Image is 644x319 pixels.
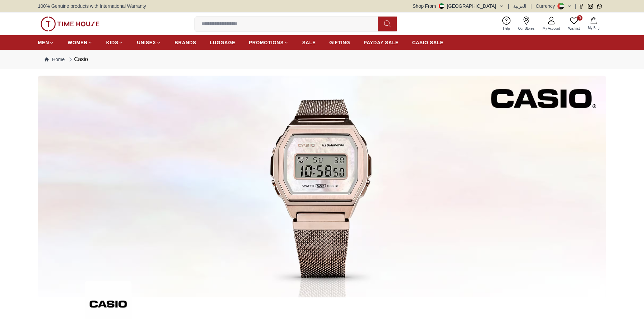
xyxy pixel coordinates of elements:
span: Our Stores [516,26,537,31]
a: PAYDAY SALE [364,36,399,49]
span: UNISEX [137,39,156,46]
a: PROMOTIONS [249,36,289,49]
a: CASIO SALE [412,36,444,49]
img: ... [41,17,99,31]
span: My Account [540,26,563,31]
a: Facebook [579,4,584,9]
a: Help [499,15,514,32]
span: MEN [38,39,49,46]
nav: Breadcrumb [38,50,606,69]
a: Home [45,56,65,63]
div: Casio [67,55,88,63]
a: WOMEN [68,36,93,49]
span: | [530,3,532,9]
a: MEN [38,36,54,49]
span: Wishlist [566,26,582,31]
a: LUGGAGE [210,36,236,49]
a: 0Wishlist [564,15,584,32]
button: العربية [513,3,526,9]
a: KIDS [106,36,123,49]
a: Instagram [588,4,593,9]
button: My Bag [584,16,603,32]
a: Whatsapp [597,4,602,9]
a: BRANDS [175,36,196,49]
span: 100% Genuine products with International Warranty [38,3,146,9]
a: SALE [302,36,316,49]
span: Help [500,26,513,31]
span: GIFTING [329,39,350,46]
span: My Bag [585,25,602,30]
div: Currency [536,3,558,9]
span: BRANDS [175,39,196,46]
span: 0 [577,15,582,21]
span: PROMOTIONS [249,39,284,46]
a: Our Stores [514,15,539,32]
img: ... [38,76,606,297]
span: KIDS [106,39,118,46]
span: | [575,3,576,9]
a: GIFTING [329,36,350,49]
span: CASIO SALE [412,39,444,46]
span: LUGGAGE [210,39,236,46]
span: PAYDAY SALE [364,39,399,46]
span: WOMEN [68,39,88,46]
span: SALE [302,39,316,46]
span: | [508,3,509,9]
a: UNISEX [137,36,161,49]
img: United Arab Emirates [439,3,444,9]
button: Shop From[GEOGRAPHIC_DATA] [413,3,504,9]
